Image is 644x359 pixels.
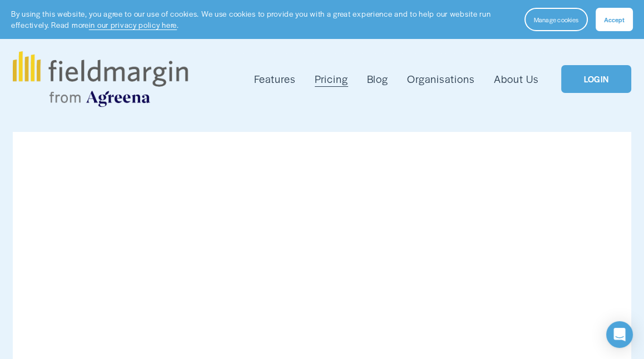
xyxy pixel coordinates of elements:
a: Pricing [315,70,348,88]
span: Accept [604,15,625,24]
a: in our privacy policy here [89,19,177,30]
div: Open Intercom Messenger [606,321,633,348]
a: About Us [493,70,539,88]
span: Features [254,71,296,87]
a: folder dropdown [254,70,296,88]
button: Accept [596,8,633,31]
a: Organisations [407,70,475,88]
img: fieldmargin.com [13,51,187,107]
p: By using this website, you agree to our use of cookies. We use cookies to provide you with a grea... [11,8,513,31]
a: LOGIN [561,65,631,94]
button: Manage cookies [524,8,588,31]
span: Manage cookies [534,15,578,24]
a: Blog [366,70,388,88]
